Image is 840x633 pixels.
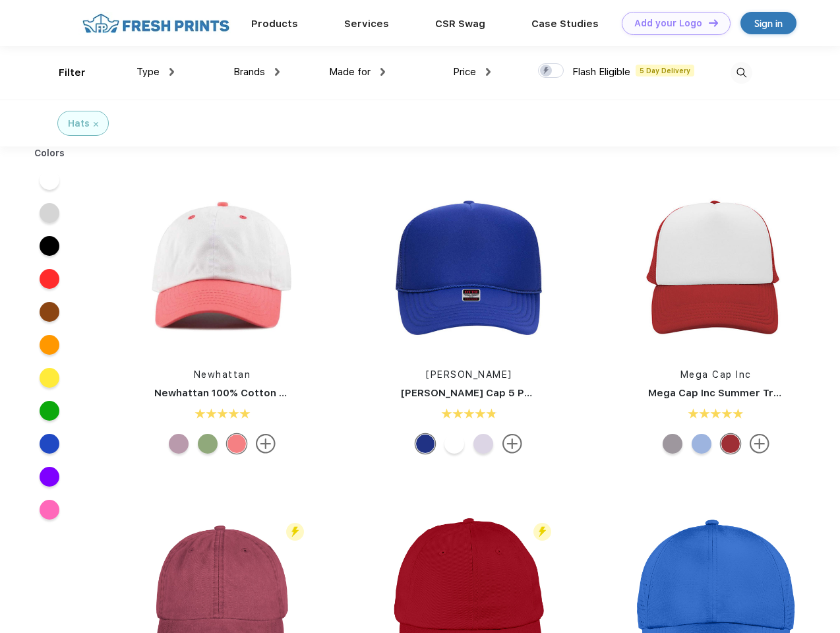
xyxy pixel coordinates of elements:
a: Newhattan [194,369,251,380]
a: Products [251,18,298,30]
img: flash_active_toggle.svg [286,523,304,541]
div: Red Wht Red [473,434,493,454]
img: func=resize&h=266 [381,179,556,355]
div: Royal [415,434,435,454]
div: White Lime Green [198,434,218,454]
div: White [444,434,464,454]
div: Hats [68,117,90,131]
div: Add your Logo [634,18,702,29]
div: Colors [24,146,75,160]
span: Flash Eligible [572,66,630,78]
img: filter_cancel.svg [94,122,98,127]
img: dropdown.png [275,68,280,76]
img: flash_active_toggle.svg [533,523,551,541]
img: dropdown.png [486,68,491,76]
img: DT [709,19,718,26]
span: Price [453,66,476,78]
a: Newhattan 100% Cotton Stone Washed Cap [154,387,375,399]
div: Sign in [754,16,783,31]
img: func=resize&h=266 [628,179,804,355]
img: func=resize&h=266 [135,179,310,355]
img: more.svg [256,434,276,454]
a: [PERSON_NAME] [426,369,512,380]
span: Type [136,66,160,78]
a: Sign in [740,12,796,34]
div: White Coral [227,434,247,454]
div: White With Sky [692,434,711,454]
div: White Light Pink [169,434,189,454]
a: Mega Cap Inc Summer Trucker Cap [648,387,825,399]
span: Made for [329,66,371,78]
div: Filter [59,65,86,80]
img: dropdown.png [380,68,385,76]
a: [PERSON_NAME] Cap 5 Panel Mid Profile Mesh Back Trucker Hat [401,387,722,399]
img: more.svg [502,434,522,454]
span: 5 Day Delivery [636,65,694,76]
img: desktop_search.svg [731,62,752,84]
a: Mega Cap Inc [680,369,752,380]
img: fo%20logo%202.webp [78,12,233,35]
img: more.svg [750,434,769,454]
div: Grey [663,434,682,454]
div: White With Red [721,434,740,454]
span: Brands [233,66,265,78]
img: dropdown.png [169,68,174,76]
